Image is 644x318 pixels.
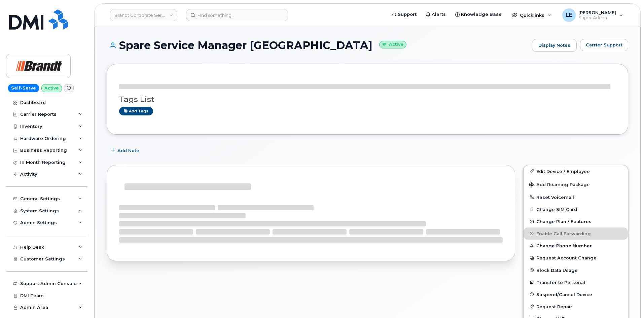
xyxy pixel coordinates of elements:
button: Enable Call Forwarding [524,227,628,240]
button: Carrier Support [580,39,628,51]
button: Request Repair [524,301,628,313]
span: Add Note [117,147,139,154]
button: Add Note [107,145,145,157]
button: Transfer to Personal [524,276,628,288]
button: Block Data Usage [524,264,628,276]
a: Display Notes [532,39,577,52]
h3: Tags List [119,95,616,104]
a: Edit Device / Employee [524,165,628,177]
button: Change Plan / Features [524,215,628,227]
span: Suspend/Cancel Device [536,292,592,297]
button: Request Account Change [524,252,628,264]
button: Add Roaming Package [524,177,628,191]
span: Enable Call Forwarding [536,231,591,236]
button: Change SIM Card [524,203,628,215]
small: Active [379,41,406,48]
button: Suspend/Cancel Device [524,288,628,301]
button: Change Phone Number [524,240,628,252]
span: Change Plan / Features [536,219,592,224]
span: Carrier Support [586,42,622,48]
a: Add tags [119,107,153,115]
span: Add Roaming Package [529,182,590,188]
h1: Spare Service Manager [GEOGRAPHIC_DATA] [107,39,529,51]
button: Reset Voicemail [524,191,628,203]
